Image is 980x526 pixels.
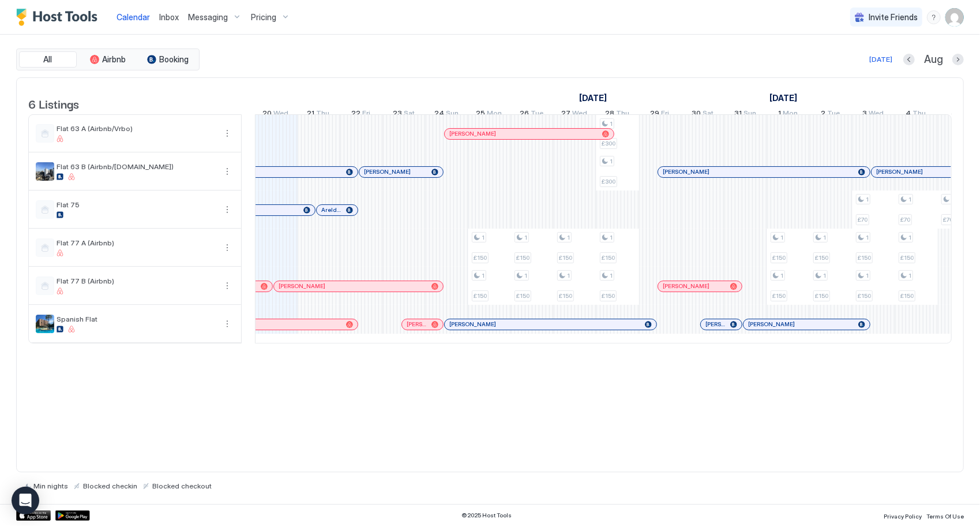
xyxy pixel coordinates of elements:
[866,196,869,203] span: 1
[117,11,150,23] a: Calendar
[516,254,530,262] span: £150
[559,292,572,300] span: £150
[884,513,922,520] span: Privacy Policy
[772,292,786,300] span: £150
[487,109,502,121] span: Mon
[559,106,591,123] a: August 27, 2025
[858,254,871,262] span: £150
[610,272,613,279] span: 1
[12,487,39,514] div: Open Intercom Messenger
[449,130,496,137] span: [PERSON_NAME]
[927,10,941,24] div: menu
[775,106,801,123] a: September 1, 2025
[57,200,216,209] span: Flat 75
[602,254,615,262] span: £150
[860,106,887,123] a: September 3, 2025
[152,482,212,490] span: Blocked checkout
[16,9,103,26] a: Host Tools Logo
[531,109,544,121] span: Tue
[407,320,427,328] span: [PERSON_NAME]
[576,89,610,106] a: August 5, 2025
[79,51,137,68] button: Airbnb
[903,106,929,123] a: September 4, 2025
[482,234,485,241] span: 1
[279,282,325,290] span: [PERSON_NAME]
[434,109,444,121] span: 24
[858,292,871,300] span: £150
[474,292,487,300] span: £150
[869,109,884,121] span: Wed
[818,106,843,123] a: September 2, 2025
[390,106,418,123] a: August 23, 2025
[868,53,894,66] button: [DATE]
[476,109,486,121] span: 25
[778,109,781,121] span: 1
[220,165,234,178] div: menu
[57,124,216,133] span: Flat 63 A (Airbnb/Vrbo)
[36,162,54,181] div: listing image
[474,254,487,262] span: £150
[689,106,716,123] a: August 30, 2025
[952,54,964,65] button: Next month
[651,109,660,121] span: 29
[220,126,234,140] div: menu
[220,279,234,293] div: menu
[908,272,911,279] span: 1
[692,109,701,121] span: 30
[57,315,216,323] span: Spanish Flat
[662,109,670,121] span: Fri
[160,54,189,65] span: Booking
[220,165,234,178] button: More options
[772,254,786,262] span: £150
[815,254,828,262] span: £150
[908,196,911,203] span: 1
[815,292,828,300] span: £150
[263,109,272,121] span: 20
[616,109,629,121] span: Thu
[924,53,943,66] span: Aug
[863,109,868,121] span: 3
[474,106,505,123] a: August 25, 2025
[908,234,911,241] span: 1
[610,158,613,165] span: 1
[260,106,292,123] a: August 20, 2025
[783,109,798,121] span: Mon
[274,109,289,121] span: Wed
[869,12,918,23] span: Invite Friends
[446,109,459,121] span: Sun
[307,109,315,121] span: 21
[317,109,330,121] span: Thu
[903,54,915,65] button: Previous month
[605,109,614,121] span: 28
[19,51,77,68] button: All
[16,510,51,521] a: App Store
[734,109,742,121] span: 31
[220,203,234,217] button: More options
[559,254,572,262] span: £150
[780,234,783,241] span: 1
[16,49,200,70] div: tab-group
[573,109,588,121] span: Wed
[567,234,570,241] span: 1
[349,106,374,123] a: August 22, 2025
[103,54,126,65] span: Airbnb
[159,12,179,22] span: Inbox
[945,8,964,27] div: User profile
[449,320,496,328] span: [PERSON_NAME]
[858,216,868,223] span: £70
[602,292,615,300] span: £150
[57,238,216,247] span: Flat 77 A (Airbnb)
[780,272,783,279] span: 1
[906,109,911,121] span: 4
[828,109,840,121] span: Tue
[524,234,527,241] span: 1
[952,109,956,121] span: 5
[57,162,216,171] span: Flat 63 B (Airbnb/[DOMAIN_NAME])
[321,206,341,214] span: Areldis [PERSON_NAME]
[462,512,512,519] span: © 2025 Host Tools
[602,140,615,147] span: £300
[866,234,869,241] span: 1
[913,109,926,121] span: Thu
